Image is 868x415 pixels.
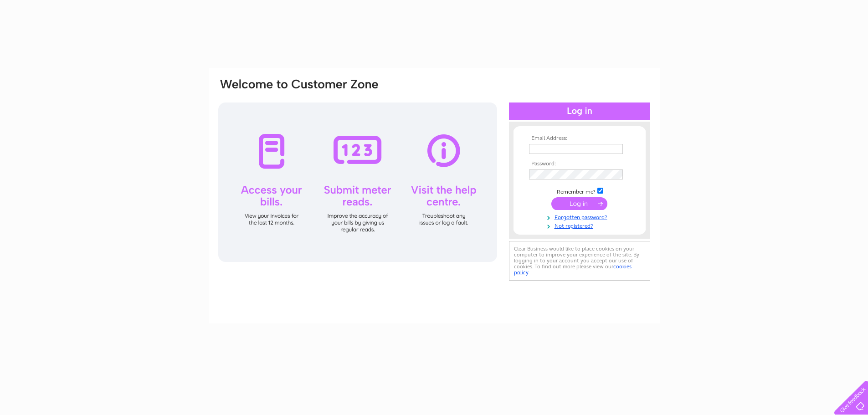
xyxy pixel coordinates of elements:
a: Forgotten password? [529,212,632,221]
input: Submit [551,197,607,210]
td: Remember me? [527,186,632,195]
a: cookies policy [514,263,632,276]
div: Clear Business would like to place cookies on your computer to improve your experience of the sit... [509,241,650,281]
th: Email Address: [527,135,632,142]
a: Not registered? [529,221,632,230]
th: Password: [527,161,632,167]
